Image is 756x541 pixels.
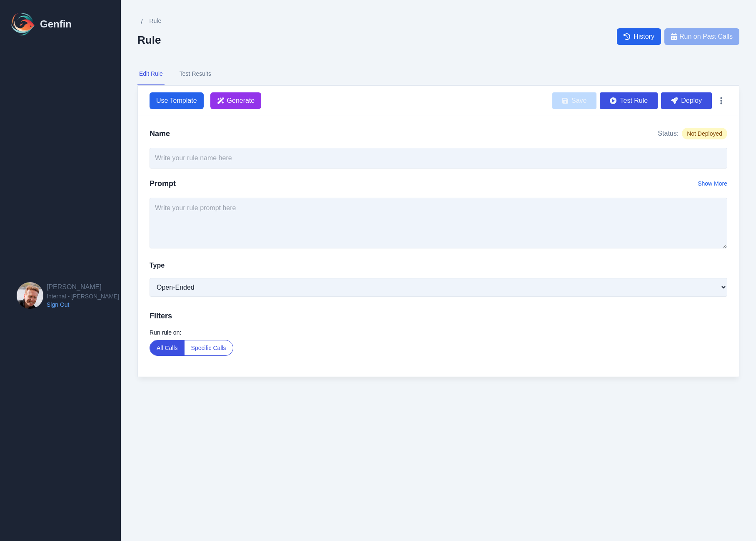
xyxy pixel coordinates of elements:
button: Edit Rule [137,63,165,85]
button: Use Template [150,92,204,109]
button: Specific Calls [185,340,233,355]
input: Write your rule name here [150,148,727,169]
h2: Rule [137,34,161,46]
label: Type [150,261,165,270]
span: Rule [149,17,161,25]
button: Show More [698,179,727,188]
span: Status: [658,129,679,139]
button: Generate [210,92,262,109]
button: Test Results [178,63,213,85]
button: Deploy [661,92,712,109]
h3: Filters [150,310,727,322]
img: Brian Dunagan [17,282,43,309]
a: Sign Out [47,300,119,309]
span: History [634,32,654,42]
span: Generate [227,96,255,106]
button: Test Rule [600,92,658,109]
button: Save [552,92,596,109]
a: History [617,28,661,45]
span: Run on Past Calls [679,32,733,42]
h2: Prompt [150,178,176,189]
label: Run rule on: [150,328,727,337]
img: Logo [10,11,37,37]
span: Not Deployed [682,128,727,139]
button: Run on Past Calls [664,28,739,45]
h2: [PERSON_NAME] [47,282,119,292]
h1: Genfin [40,17,72,31]
span: / [141,17,142,27]
h2: Name [150,128,170,139]
button: All Calls [150,340,185,355]
span: Internal - [PERSON_NAME] [47,292,119,300]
